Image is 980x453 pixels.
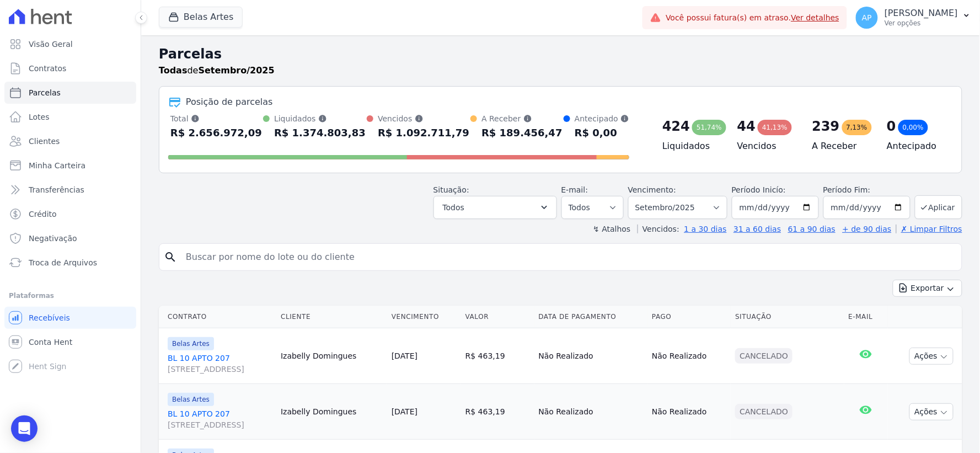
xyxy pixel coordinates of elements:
[29,111,50,122] span: Lotes
[29,87,61,98] span: Parcelas
[731,306,844,328] th: Situação
[481,124,563,142] div: R$ 189.456,47
[168,408,272,430] a: BL 10 APTO 207[STREET_ADDRESS]
[893,280,962,297] button: Exportar
[885,8,958,19] p: [PERSON_NAME]
[692,120,726,135] div: 51,74%
[758,120,792,135] div: 41,13%
[461,306,534,328] th: Valor
[887,118,896,135] div: 0
[647,384,731,440] td: Não Realizado
[737,118,756,135] div: 44
[159,65,188,76] strong: Todas
[29,233,77,244] span: Negativação
[29,39,73,50] span: Visão Geral
[909,403,954,420] button: Ações
[199,65,275,76] strong: Setembro/2025
[392,351,417,360] a: [DATE]
[4,106,136,128] a: Lotes
[885,19,958,28] p: Ver opções
[433,185,469,194] label: Situação:
[915,195,962,219] button: Aplicar
[896,225,962,233] a: ✗ Limpar Filtros
[666,12,839,24] span: Você possui fatura(s) em atraso.
[534,306,648,328] th: Data de Pagamento
[662,140,720,153] h4: Liquidados
[4,82,136,104] a: Parcelas
[433,196,557,219] button: Todos
[575,124,629,142] div: R$ 0,00
[909,348,954,365] button: Ações
[788,225,836,233] a: 61 a 90 dias
[387,306,461,328] th: Vencimento
[662,118,690,135] div: 424
[29,209,57,220] span: Crédito
[4,154,136,177] a: Minha Carteira
[29,257,97,268] span: Troca de Arquivos
[534,328,648,384] td: Não Realizado
[29,63,66,74] span: Contratos
[534,384,648,440] td: Não Realizado
[274,113,366,124] div: Liquidados
[898,120,928,135] div: 0,00%
[170,113,262,124] div: Total
[29,160,85,171] span: Minha Carteira
[276,384,387,440] td: Izabelly Domingues
[684,225,727,233] a: 1 a 30 dias
[733,225,781,233] a: 31 a 60 dias
[461,328,534,384] td: R$ 463,19
[378,113,469,124] div: Vencidos
[29,136,60,147] span: Clientes
[593,225,630,233] label: ↯ Atalhos
[159,7,243,28] button: Belas Artes
[4,33,136,55] a: Visão Geral
[29,312,70,323] span: Recebíveis
[29,184,84,195] span: Transferências
[164,251,177,264] i: search
[4,130,136,152] a: Clientes
[791,13,840,22] a: Ver detalhes
[378,124,469,142] div: R$ 1.092.711,79
[159,306,276,328] th: Contrato
[647,306,731,328] th: Pago
[461,384,534,440] td: R$ 463,19
[11,415,38,442] div: Open Intercom Messenger
[4,57,136,79] a: Contratos
[392,407,417,416] a: [DATE]
[575,113,629,124] div: Antecipado
[4,307,136,329] a: Recebíveis
[159,44,962,64] h2: Parcelas
[4,252,136,274] a: Troca de Arquivos
[561,185,588,194] label: E-mail:
[735,348,792,364] div: Cancelado
[812,118,840,135] div: 239
[168,393,214,406] span: Belas Artes
[481,113,563,124] div: A Receber
[843,225,892,233] a: + de 90 dias
[168,353,272,375] a: BL 10 APTO 207[STREET_ADDRESS]
[443,201,464,214] span: Todos
[159,64,275,77] p: de
[276,306,387,328] th: Cliente
[4,203,136,225] a: Crédito
[4,179,136,201] a: Transferências
[4,331,136,353] a: Conta Hent
[186,95,273,109] div: Posição de parcelas
[170,124,262,142] div: R$ 2.656.972,09
[29,337,72,348] span: Conta Hent
[628,185,676,194] label: Vencimento:
[276,328,387,384] td: Izabelly Domingues
[638,225,679,233] label: Vencidos:
[4,227,136,249] a: Negativação
[168,419,272,430] span: [STREET_ADDRESS]
[812,140,870,153] h4: A Receber
[168,364,272,375] span: [STREET_ADDRESS]
[9,289,132,302] div: Plataformas
[647,328,731,384] td: Não Realizado
[735,404,792,419] div: Cancelado
[737,140,795,153] h4: Vencidos
[732,185,786,194] label: Período Inicío:
[862,14,872,22] span: AP
[823,184,911,196] label: Período Fim:
[887,140,944,153] h4: Antecipado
